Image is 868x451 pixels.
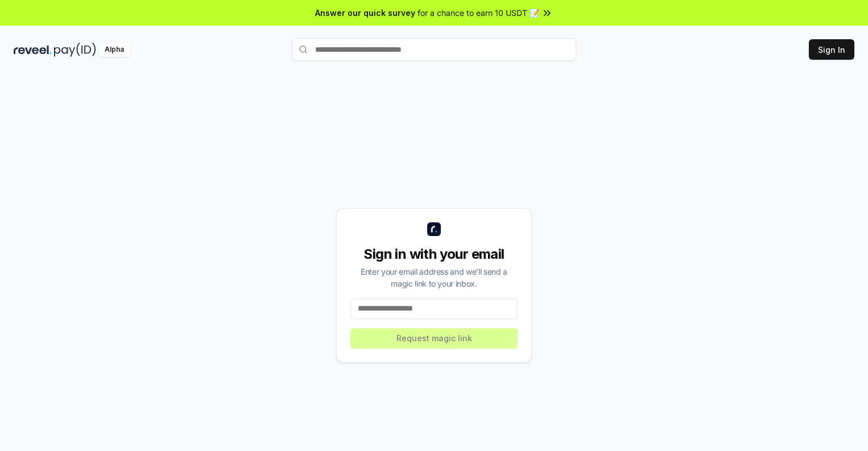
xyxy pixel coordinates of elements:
[418,7,539,19] span: for a chance to earn 10 USDT 📝
[98,43,130,57] div: Alpha
[315,7,415,19] span: Answer our quick survey
[809,39,854,60] button: Sign In
[350,266,518,289] div: Enter your email address and we’ll send a magic link to your inbox.
[427,222,441,236] img: logo_small
[14,43,52,57] img: reveel_dark
[54,43,96,57] img: pay_id
[350,245,518,263] div: Sign in with your email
